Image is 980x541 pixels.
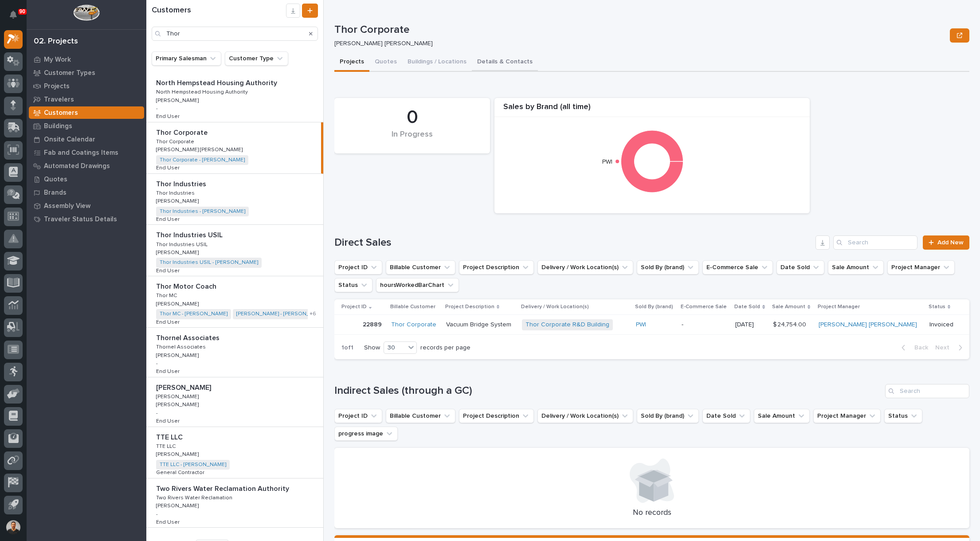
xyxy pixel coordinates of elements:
p: E-Commerce Sale [681,302,727,312]
a: PWI [636,321,646,329]
button: Notifications [4,5,23,24]
span: Back [909,344,928,352]
a: TTE LLCTTE LLC TTE LLCTTE LLC [PERSON_NAME][PERSON_NAME] TTE LLC - [PERSON_NAME] General Contract... [146,427,323,478]
a: Thor IndustriesThor Industries Thor IndustriesThor Industries [PERSON_NAME][PERSON_NAME] Thor Ind... [146,174,323,225]
button: Project Description [459,260,534,274]
p: End User [156,163,181,171]
div: Search [833,235,917,250]
a: Thor Industries - [PERSON_NAME] [160,208,245,215]
button: progress image [334,427,398,441]
h1: Customers [152,6,286,16]
p: $ 24,754.00 [773,319,808,329]
p: Thor Motor Coach [156,281,218,291]
p: End User [156,215,181,223]
button: Date Sold [776,260,824,274]
input: Search [152,27,318,41]
p: [PERSON_NAME] [156,96,200,104]
p: - [156,511,158,517]
p: End User [156,266,181,274]
p: Thor Corporate [156,127,209,137]
input: Search [885,384,969,398]
a: Travelers [27,93,146,106]
p: [PERSON_NAME] [156,248,200,256]
a: Thor Motor CoachThor Motor Coach Thor MCThor MC [PERSON_NAME][PERSON_NAME] Thor MC - [PERSON_NAME... [146,276,323,328]
div: Sales by Brand (all time) [494,102,810,117]
button: Project ID [334,260,382,274]
a: Customers [27,106,146,119]
p: Invoiced [929,321,955,329]
p: Thornel Associates [156,342,208,350]
a: TTE LLC - [PERSON_NAME] [160,462,226,468]
a: Thor CorporateThor Corporate Thor CorporateThor Corporate [PERSON_NAME] [PERSON_NAME][PERSON_NAME... [146,122,323,174]
p: No records [345,508,959,518]
p: Billable Customer [390,302,435,312]
p: [PERSON_NAME] [156,501,200,509]
p: records per page [420,344,470,352]
p: TTE LLC [156,431,184,442]
p: Delivery / Work Location(s) [521,302,589,312]
p: Sale Amount [772,302,805,312]
button: Date Sold [702,409,750,423]
p: End User [156,517,181,525]
a: [PERSON_NAME] - [PERSON_NAME] [236,311,326,317]
p: Thor Corporate [334,24,946,36]
button: hoursWorkedBarChart [376,278,459,292]
button: Primary Salesman [152,51,221,66]
p: Thor MC [156,291,179,299]
p: Two Rivers Water Reclamation [156,493,234,501]
button: Projects [334,53,369,72]
a: Traveler Status Details [27,212,146,226]
p: Thor Industries USIL [156,240,209,248]
span: Add New [937,239,964,246]
p: Two Rivers Water Reclamation Authority [156,483,291,493]
a: Thor Corporate - [PERSON_NAME] [160,157,245,163]
button: Delivery / Work Location(s) [537,409,633,423]
a: [PERSON_NAME] [PERSON_NAME] [819,321,917,329]
a: Projects [27,79,146,93]
p: [PERSON_NAME] [156,450,200,458]
p: Thor Industries [156,178,208,188]
a: Buildings [27,119,146,133]
p: Quotes [44,176,67,184]
p: - [156,361,158,367]
p: - [682,321,728,329]
a: Thor Corporate R&D Building [525,321,609,329]
p: [PERSON_NAME] [156,382,213,392]
p: End User [156,367,181,375]
a: Thornel AssociatesThornel Associates Thornel AssociatesThornel Associates [PERSON_NAME][PERSON_NA... [146,328,323,377]
p: End User [156,416,181,424]
p: Project Description [445,302,494,312]
a: Quotes [27,172,146,186]
a: My Work [27,53,146,66]
button: Next [932,344,969,352]
span: Next [935,344,955,352]
button: Buildings / Locations [402,53,472,72]
h1: Direct Sales [334,236,812,249]
button: users-avatar [4,518,23,537]
button: Project ID [334,409,382,423]
p: - [156,410,158,416]
text: PWI [602,159,612,165]
button: Back [894,344,932,352]
p: Status [929,302,945,312]
button: Quotes [369,53,402,72]
a: Add New [923,235,969,250]
div: 02. Projects [34,37,78,47]
button: Project Manager [813,409,881,423]
a: Automated Drawings [27,159,146,172]
p: Customer Types [44,69,95,77]
p: Projects [44,82,70,90]
p: Buildings [44,122,72,130]
button: Sale Amount [754,409,810,423]
p: [PERSON_NAME] [156,392,200,400]
span: + 6 [310,311,316,317]
div: 0 [349,106,475,129]
button: Delivery / Work Location(s) [537,260,633,274]
p: Date Sold [734,302,760,312]
a: [PERSON_NAME][PERSON_NAME] [PERSON_NAME][PERSON_NAME] [PERSON_NAME][PERSON_NAME] -End UserEnd User [146,377,323,427]
a: Onsite Calendar [27,133,146,146]
button: Customer Type [225,51,288,66]
p: North Hempstead Housing Authority [156,77,279,87]
button: Sold By (brand) [637,260,699,274]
